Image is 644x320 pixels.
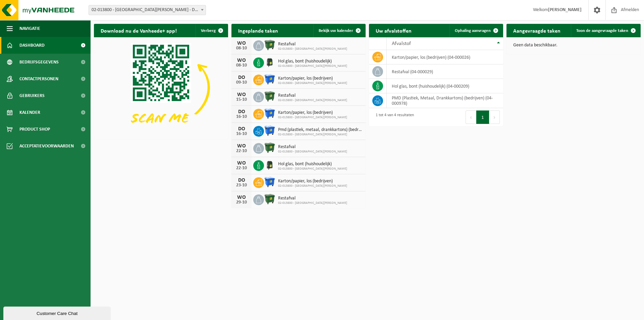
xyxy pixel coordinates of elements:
div: 22-10 [235,166,248,171]
span: Product Shop [19,121,50,138]
span: 02-013800 - [GEOGRAPHIC_DATA][PERSON_NAME] [278,47,347,51]
span: Verberg [201,29,216,33]
td: karton/papier, los (bedrijven) (04-000026) [387,50,503,64]
div: DO [235,75,248,80]
div: 16-10 [235,132,248,136]
td: PMD (Plastiek, Metaal, Drankkartons) (bedrijven) (04-000978) [387,93,503,108]
img: WB-1100-HPE-GN-01 [264,142,275,153]
span: 02-013800 - [GEOGRAPHIC_DATA][PERSON_NAME] [278,81,347,85]
div: WO [235,58,248,63]
iframe: chat widget [3,305,112,320]
div: WO [235,41,248,46]
button: Verberg [196,24,227,37]
div: 22-10 [235,149,248,153]
span: Bedrijfsgegevens [19,54,59,71]
span: Hol glas, bont (huishoudelijk) [278,59,347,64]
img: WB-1100-HPE-BE-01 [264,176,275,188]
span: Contactpersonen [19,71,58,87]
td: hol glas, bont (huishoudelijk) (04-000209) [387,79,503,93]
div: WO [235,92,248,97]
span: 02-013800 - BLUE WOODS HOTEL - DEERLIJK [89,5,206,15]
span: Karton/papier, los (bedrijven) [278,179,347,184]
button: Next [489,110,500,124]
h2: Download nu de Vanheede+ app! [94,24,183,37]
span: 02-013800 - [GEOGRAPHIC_DATA][PERSON_NAME] [278,133,362,137]
div: WO [235,161,248,166]
div: 08-10 [235,63,248,68]
span: Karton/papier, los (bedrijven) [278,76,347,81]
span: Kalender [19,104,40,121]
span: 02-013800 - [GEOGRAPHIC_DATA][PERSON_NAME] [278,98,347,102]
span: Afvalstof [392,41,411,46]
div: 16-10 [235,115,248,119]
div: 09-10 [235,80,248,85]
div: 1 tot 4 van 4 resultaten [372,110,414,125]
button: Previous [466,110,476,124]
strong: [PERSON_NAME] [548,7,582,12]
img: WB-1100-HPE-BE-01 [264,108,275,119]
button: 1 [476,110,489,124]
div: 15-10 [235,97,248,102]
span: Karton/papier, los (bedrijven) [278,110,347,116]
span: 02-013800 - BLUE WOODS HOTEL - DEERLIJK [89,5,206,15]
div: DO [235,109,248,115]
td: restafval (04-000029) [387,64,503,79]
div: WO [235,195,248,200]
div: 23-10 [235,183,248,188]
span: Restafval [278,42,347,47]
span: Gebruikers [19,87,45,104]
span: Dashboard [19,37,45,54]
span: Restafval [278,93,347,98]
div: 08-10 [235,46,248,51]
span: Restafval [278,144,347,150]
div: DO [235,178,248,183]
img: CR-HR-1C-1000-PES-01 [264,159,275,171]
div: WO [235,143,248,149]
div: DO [235,126,248,132]
span: 02-013800 - [GEOGRAPHIC_DATA][PERSON_NAME] [278,150,347,154]
span: 02-013800 - [GEOGRAPHIC_DATA][PERSON_NAME] [278,184,347,188]
p: Geen data beschikbaar. [513,43,634,48]
span: Toon de aangevraagde taken [576,29,628,33]
img: WB-1100-HPE-BE-01 [264,74,275,85]
span: Hol glas, bont (huishoudelijk) [278,162,347,167]
img: WB-1100-HPE-BE-01 [264,125,275,136]
span: 02-013800 - [GEOGRAPHIC_DATA][PERSON_NAME] [278,167,347,171]
span: Ophaling aanvragen [455,29,491,33]
span: 02-013800 - [GEOGRAPHIC_DATA][PERSON_NAME] [278,201,347,205]
a: Bekijk uw kalender [313,24,365,37]
span: 02-013800 - [GEOGRAPHIC_DATA][PERSON_NAME] [278,116,347,120]
a: Ophaling aanvragen [449,24,502,37]
div: 29-10 [235,200,248,205]
span: Navigatie [19,20,40,37]
h2: Ingeplande taken [231,24,285,37]
img: WB-1100-HPE-GN-01 [264,193,275,205]
span: Restafval [278,196,347,201]
img: WB-1100-HPE-GN-01 [264,91,275,102]
span: Bekijk uw kalender [319,29,353,33]
h2: Aangevraagde taken [506,24,567,37]
a: Toon de aangevraagde taken [571,24,640,37]
span: Acceptatievoorwaarden [19,138,74,154]
span: 02-013800 - [GEOGRAPHIC_DATA][PERSON_NAME] [278,64,347,68]
h2: Uw afvalstoffen [369,24,418,37]
img: Download de VHEPlus App [94,37,228,138]
img: CR-HR-1C-1000-PES-01 [264,56,275,68]
span: Pmd (plastiek, metaal, drankkartons) (bedrijven) [278,127,362,133]
img: WB-1100-HPE-GN-01 [264,39,275,51]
